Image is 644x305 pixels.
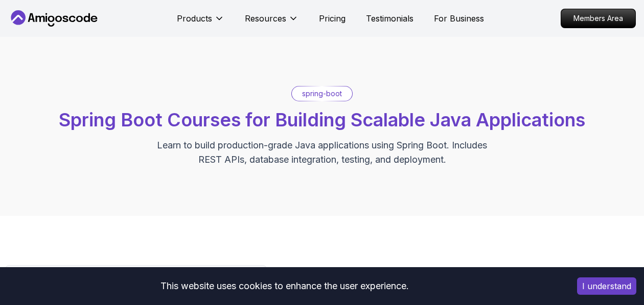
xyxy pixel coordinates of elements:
p: Products [177,12,212,25]
p: Members Area [561,9,635,28]
span: Spring Boot Courses for Building Scalable Java Applications [59,108,585,131]
a: Pricing [319,12,346,25]
p: Resources [245,12,286,25]
p: Learn to build production-grade Java applications using Spring Boot. Includes REST APIs, database... [150,138,494,167]
a: Testimonials [366,12,413,25]
button: Accept cookies [577,277,636,295]
a: For Business [434,12,484,25]
a: Members Area [561,9,636,28]
button: Products [177,12,224,33]
p: spring-boot [302,89,342,99]
button: Resources [245,12,298,33]
div: This website uses cookies to enhance the user experience. [8,275,562,297]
